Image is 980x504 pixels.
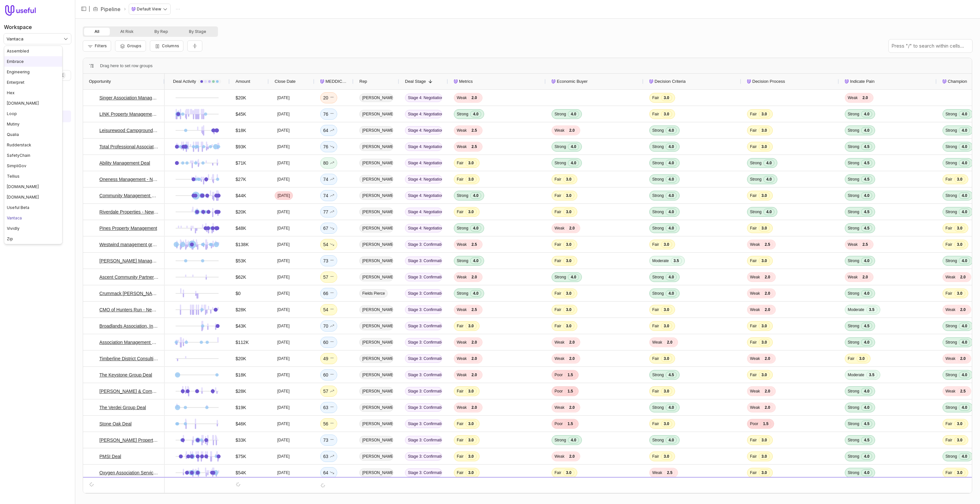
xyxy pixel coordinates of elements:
span: Tellius [7,174,20,179]
span: Rudderstack [7,142,31,147]
span: SafetyChain [7,153,30,158]
span: [DOMAIN_NAME] [7,184,39,189]
span: [DOMAIN_NAME] [7,195,39,200]
span: SimpliGov [7,163,26,168]
span: Vantaca [7,215,22,220]
span: Assembled [7,49,29,53]
span: Hex [7,90,15,95]
span: Mutiny [7,122,20,126]
span: Enterpret [7,80,24,85]
span: Embrace [7,59,24,64]
span: Zip [7,236,13,241]
span: [DOMAIN_NAME] [7,101,39,106]
span: Useful Beta [7,205,29,210]
span: Vividly [7,226,20,231]
span: Qualia [7,132,19,137]
span: Engineering [7,69,30,74]
span: Loop [7,111,17,116]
